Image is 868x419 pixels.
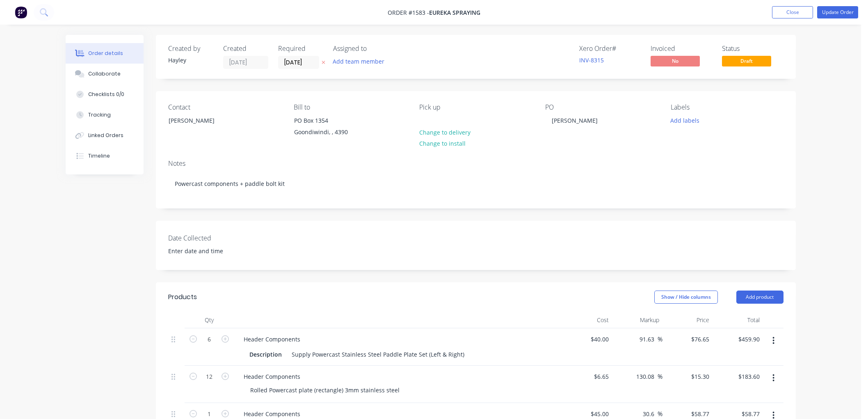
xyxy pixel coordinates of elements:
[671,103,783,111] div: Labels
[66,43,144,64] button: Order details
[579,56,604,64] a: INV-8315
[545,103,658,111] div: PO
[713,312,763,328] div: Total
[168,292,197,302] div: Products
[658,409,662,419] span: %
[654,291,718,304] button: Show / Hide columns
[328,56,388,67] button: Add team member
[772,6,813,18] button: Close
[666,114,704,126] button: Add labels
[388,9,429,16] span: Order #1583 -
[294,103,406,111] div: Bill to
[651,56,700,66] span: No
[88,111,111,119] div: Tracking
[162,114,244,141] div: [PERSON_NAME]
[612,312,662,328] div: Markup
[658,334,662,344] span: %
[817,6,858,18] button: Update Order
[66,64,144,84] button: Collaborate
[168,171,783,196] div: Powercast components + paddle bolt kit
[545,114,604,126] div: [PERSON_NAME]
[168,103,281,111] div: Contact
[66,146,144,166] button: Timeline
[415,126,475,137] button: Change to delivery
[278,45,323,53] div: Required
[168,160,783,167] div: Notes
[88,91,124,98] div: Checklists 0/0
[237,333,307,345] div: Header Components
[162,245,265,257] input: Enter date and time
[562,312,612,328] div: Cost
[237,371,307,382] div: Header Components
[722,56,771,66] span: Draft
[415,138,470,149] button: Change to install
[66,105,144,125] button: Tracking
[294,126,362,138] div: Goondiwindi, , 4390
[246,348,285,360] div: Description
[288,348,468,360] div: Supply Powercast Stainless Steel Paddle Plate Set (Left & Right)
[66,125,144,146] button: Linked Orders
[88,50,123,57] div: Order details
[88,132,123,139] div: Linked Orders
[333,45,415,53] div: Assigned to
[88,70,121,78] div: Collaborate
[244,384,406,396] div: Rolled Powercast plate (rectangle) 3mm stainless steel
[185,312,234,328] div: Qty
[168,45,213,53] div: Created by
[736,291,783,304] button: Add product
[662,312,713,328] div: Price
[579,45,641,53] div: Xero Order #
[168,233,271,243] label: Date Collected
[287,114,369,141] div: PO Box 1354Goondiwindi, , 4390
[294,115,362,126] div: PO Box 1354
[419,103,532,111] div: Pick up
[658,372,662,381] span: %
[88,152,110,160] div: Timeline
[168,56,213,64] div: Hayley
[66,84,144,105] button: Checklists 0/0
[722,45,783,53] div: Status
[15,6,27,18] img: Factory
[333,56,389,67] button: Add team member
[651,45,712,53] div: Invoiced
[169,115,237,126] div: [PERSON_NAME]
[429,9,480,16] span: Eureka Spraying
[223,45,268,53] div: Created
